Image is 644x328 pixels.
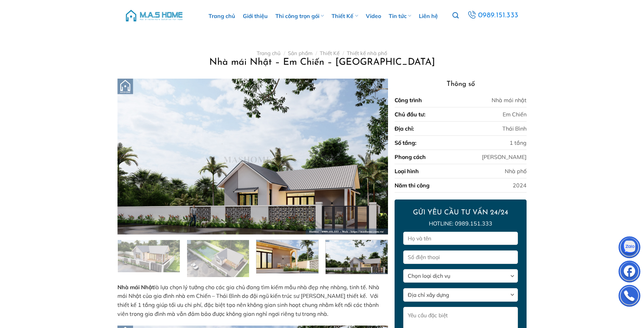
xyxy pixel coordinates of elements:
a: Tìm kiếm [452,8,459,23]
h2: GỬI YÊU CẦU TƯ VẤN 24/24 [403,208,518,217]
p: Hotline: 0989.151.333 [403,219,518,228]
div: Loại hình [395,167,419,175]
div: 2024 [513,181,527,189]
img: M.A.S HOME – Tổng Thầu Thiết Kế Và Xây Nhà Trọn Gói [125,5,184,26]
strong: Nhà mái Nhật [117,284,154,291]
img: Nhà mái Nhật - Em Chiến - Thái Bình 10 [187,240,249,279]
div: Nhà mái nhật [492,96,527,104]
div: Nhà phố [505,167,527,175]
span: / [316,50,317,56]
a: Thiết kế nhà phố [347,50,387,56]
div: Chủ đầu tư: [395,110,425,118]
input: Số điện thoại [403,250,518,264]
a: 0989.151.333 [466,9,520,22]
img: Nhà mái Nhật - Em Chiến - Thái Bình 11 [256,238,318,273]
a: Trang chủ [257,50,281,56]
span: 0989.151.333 [478,10,519,21]
h1: Nhà mái Nhật – Em Chiến – [GEOGRAPHIC_DATA] [126,56,518,69]
p: là lựa chọn lý tưởng cho các gia chủ đang tìm kiếm mẫu nhà đẹp nhẹ nhàng, tinh tế. Nhà mái Nhật c... [117,283,388,318]
img: Nhà mái Nhật - Em Chiến - Thái Bình 3 [117,79,388,234]
a: Sản phẩm [288,50,312,56]
div: [PERSON_NAME] [482,153,527,161]
img: Nhà mái Nhật - Em Chiến - Thái Bình 12 [326,238,388,274]
img: Phone [619,286,640,307]
div: Địa chỉ: [395,124,414,133]
div: Công trình [395,96,422,104]
div: Số tầng: [395,139,416,147]
div: Thái Bình [502,124,527,133]
span: / [284,50,285,56]
img: Zalo [619,238,640,259]
div: Em Chiến [503,110,527,118]
a: Thiết Kế [320,50,339,56]
img: Facebook [619,262,640,283]
div: 1 tầng [510,139,527,147]
span: / [343,50,344,56]
img: Nhà mái Nhật - Em Chiến - Thái Bình 9 [118,240,180,274]
div: Phong cách [395,153,426,161]
div: Năm thi công [395,181,430,189]
h3: Thông số [395,79,526,90]
input: Họ và tên [403,232,518,245]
